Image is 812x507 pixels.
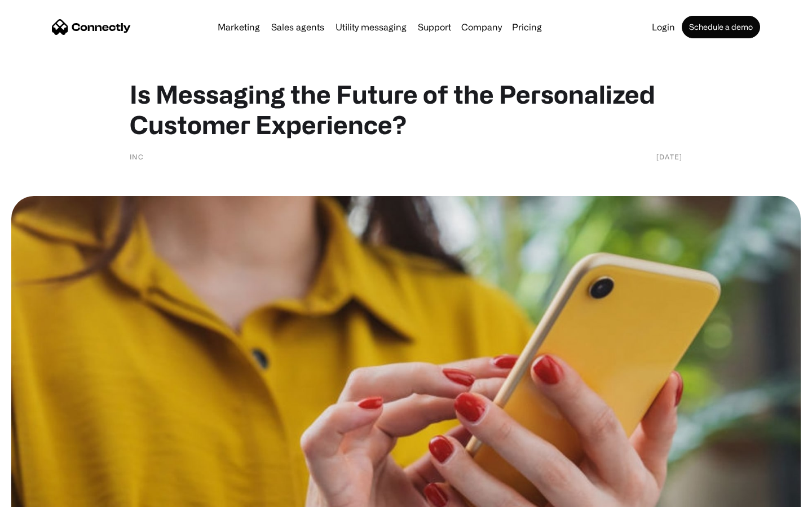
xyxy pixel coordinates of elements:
[267,23,329,32] a: Sales agents
[682,16,760,38] a: Schedule a demo
[413,23,456,32] a: Support
[213,23,264,32] a: Marketing
[331,23,411,32] a: Utility messaging
[23,487,68,503] ul: Language list
[647,23,679,32] a: Login
[130,79,682,140] h1: Is Messaging the Future of the Personalized Customer Experience?
[656,151,682,162] div: [DATE]
[130,151,144,162] div: Inc
[507,23,546,32] a: Pricing
[11,487,68,503] aside: Language selected: English
[461,19,502,35] div: Company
